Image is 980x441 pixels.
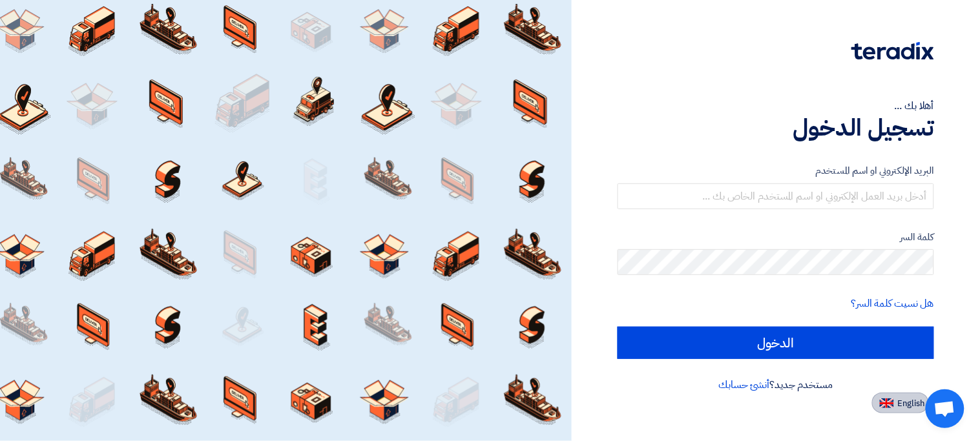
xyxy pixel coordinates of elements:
button: English [872,393,929,413]
img: en-US.png [880,398,894,408]
a: Open chat [926,389,964,428]
div: أهلا بك ... [618,98,934,114]
h1: تسجيل الدخول [618,114,934,142]
div: مستخدم جديد؟ [618,377,934,393]
label: كلمة السر [618,230,934,245]
a: هل نسيت كلمة السر؟ [851,296,934,311]
input: الدخول [618,327,934,359]
input: أدخل بريد العمل الإلكتروني او اسم المستخدم الخاص بك ... [618,183,934,209]
label: البريد الإلكتروني او اسم المستخدم [618,163,934,178]
a: أنشئ حسابك [719,377,770,393]
span: English [898,399,925,408]
img: Teradix logo [851,42,934,60]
